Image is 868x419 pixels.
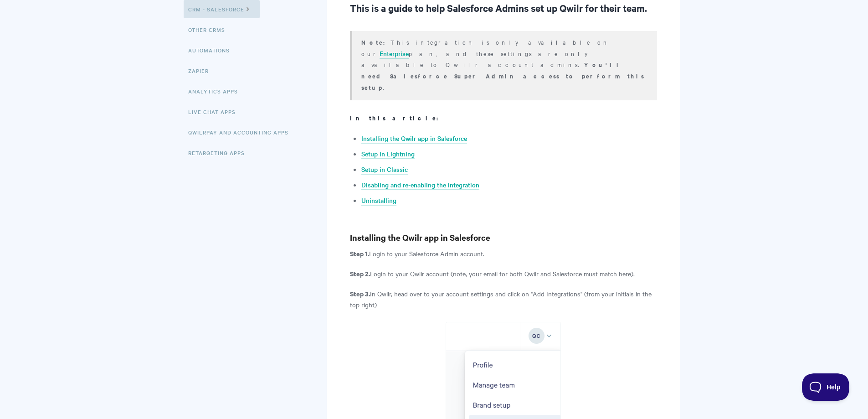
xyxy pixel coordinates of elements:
a: Analytics Apps [188,82,245,100]
strong: Step 1. [350,248,369,258]
strong: Note: [361,38,390,47]
p: In Qwilr, head over to your account settings and click on "Add Integrations" (from your initials ... [350,288,657,310]
a: Disabling and re-enabling the integration [361,180,479,190]
a: Installing the Qwilr app in Salesforce [361,134,467,144]
a: Automations [188,41,236,59]
a: Retargeting Apps [188,144,252,162]
a: Zapier [188,62,216,80]
h3: Installing the Qwilr app in Salesforce [350,231,657,244]
strong: You'll need Salesforce Super Admin access to perform this setup [361,60,644,92]
strong: Step 2. [350,269,370,278]
a: Uninstalling [361,196,396,206]
p: This integration is only available on our plan, and these settings are only available to Qwilr ac... [361,36,645,93]
p: Login to your Salesforce Admin account. [350,248,657,259]
a: Enterprise [380,49,409,59]
strong: Step 3. [350,289,370,298]
a: Setup in Lightning [361,149,415,159]
a: Live Chat Apps [188,103,242,121]
a: Other CRMs [188,21,232,39]
h2: This is a guide to help Salesforce Admins set up Qwilr for their team. [350,0,657,15]
a: Setup in Classic [361,165,408,175]
iframe: Toggle Customer Support [802,373,850,401]
b: In this article: [350,114,444,122]
a: QwilrPay and Accounting Apps [188,123,295,141]
p: Login to your Qwilr account (note, your email for both Qwilr and Salesforce must match here). [350,268,657,279]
